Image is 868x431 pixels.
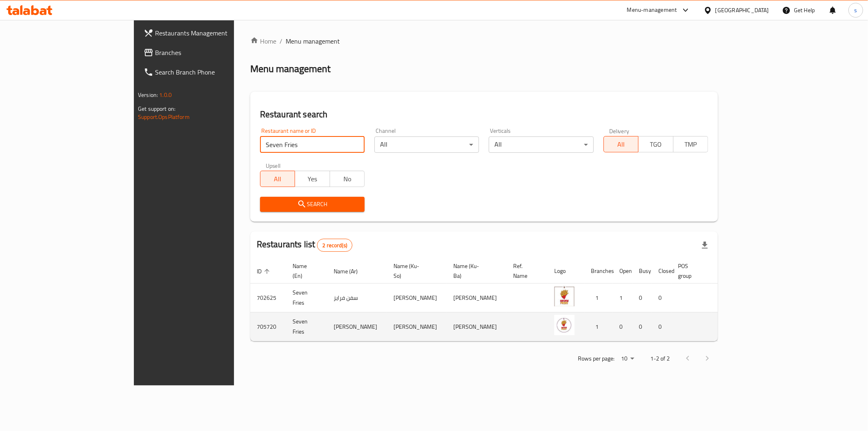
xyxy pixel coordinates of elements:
th: Logo [548,259,584,284]
img: Seven Fries [554,286,575,306]
span: Yes [298,173,326,185]
a: Branches [137,43,279,62]
span: Restaurants Management [155,28,272,38]
h2: Restaurant search [260,108,708,121]
span: TGO [642,139,670,150]
img: Seven Fries [554,315,575,335]
p: Rows per page: [578,354,614,364]
span: ID [257,266,272,276]
button: All [260,171,295,187]
a: Search Branch Phone [137,62,279,82]
td: [PERSON_NAME] [327,312,387,341]
button: No [330,171,365,187]
span: No [333,173,361,185]
td: سفن فرايز [327,284,387,312]
td: 0 [632,284,652,312]
span: Ref. Name [513,261,538,281]
span: Name (Ar) [334,266,368,276]
th: Branches [584,259,613,284]
td: 0 [632,312,652,341]
div: Menu-management [627,5,677,15]
span: s [854,6,857,15]
td: [PERSON_NAME] [447,312,507,341]
div: Total records count [317,239,352,252]
span: Version: [138,90,158,100]
h2: Menu management [250,62,330,75]
td: [PERSON_NAME] [387,312,447,341]
label: Upsell [266,163,281,168]
td: 1 [613,284,632,312]
span: Menu management [286,36,340,46]
td: 0 [613,312,632,341]
a: Support.OpsPlatform [138,112,190,122]
p: 1-2 of 2 [650,354,670,364]
span: All [607,139,635,150]
table: enhanced table [250,259,784,341]
span: Get support on: [138,103,175,114]
span: 2 record(s) [317,242,352,249]
td: 0 [652,312,671,341]
div: All [374,136,479,153]
th: Busy [632,259,652,284]
div: [GEOGRAPHIC_DATA] [715,6,769,15]
td: 1 [584,284,613,312]
span: Search Branch Phone [155,67,272,77]
td: 1 [584,312,613,341]
span: Search [267,199,358,209]
button: TMP [673,136,708,152]
span: 1.0.0 [159,90,172,100]
input: Search for restaurant name or ID.. [260,136,365,153]
h2: Restaurants list [257,238,352,252]
a: Restaurants Management [137,23,279,43]
label: Delivery [609,128,630,134]
span: Branches [155,48,272,57]
th: Closed [652,259,671,284]
div: Rows per page: [618,353,637,365]
span: All [264,173,292,185]
button: Yes [295,171,330,187]
li: / [280,36,282,46]
td: Seven Fries [286,312,327,341]
span: Name (En) [293,261,317,281]
span: TMP [677,139,705,150]
button: All [603,136,638,152]
td: 0 [652,284,671,312]
button: Search [260,197,365,212]
td: [PERSON_NAME] [387,284,447,312]
nav: breadcrumb [250,36,718,46]
th: Open [613,259,632,284]
span: Name (Ku-Ba) [453,261,497,281]
button: TGO [638,136,673,152]
span: POS group [678,261,702,281]
td: Seven Fries [286,284,327,312]
div: All [489,136,593,153]
td: [PERSON_NAME] [447,284,507,312]
span: Name (Ku-So) [394,261,437,281]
